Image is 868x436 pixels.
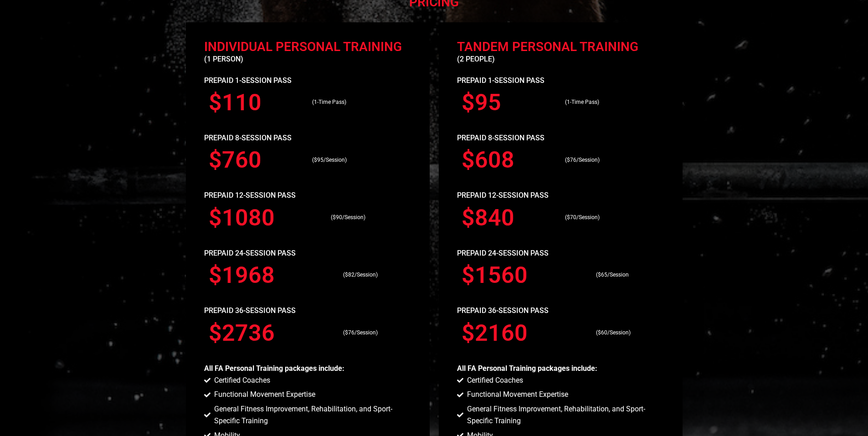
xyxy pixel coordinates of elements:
span: Certified Coaches [212,374,270,386]
b: All FA Personal Training packages include: [204,364,344,373]
h2: Tandem Personal Training [457,41,664,53]
h3: $95 [462,91,556,114]
p: PREPAID 24-SESSION PASs [457,247,664,259]
span: Functional Movement Expertise [465,389,568,400]
p: ($82/Session) [343,271,406,280]
span: General Fitness Improvement, Rehabilitation, and Sport-Specific Training [465,403,664,427]
p: ($90/Session) [331,213,407,222]
h3: $1560 [462,264,587,287]
p: Prepaid 1-Session Pass [204,75,411,87]
p: PREPAID 36-SESSION PASS [457,305,664,317]
p: ($65/Session [596,271,659,280]
h3: $608 [462,149,556,171]
p: ($95/Session) [312,156,406,165]
p: (2 People) [457,53,664,65]
p: PREPAID 12-SESSION PASS [457,190,664,201]
h3: $110 [209,91,303,114]
p: (1 person) [204,53,411,65]
b: All FA Personal Training packages include: [457,364,597,373]
p: (1-Time Pass) [312,98,406,107]
h3: $2736 [209,322,334,344]
span: Functional Movement Expertise [212,389,315,400]
p: ($70/Session) [565,213,659,222]
p: PREPAID 24-SESSION PASs [204,247,411,259]
span: Certified Coaches [465,374,523,386]
p: ($76/Session) [565,156,659,165]
h3: $760 [209,149,303,171]
span: General Fitness Improvement, Rehabilitation, and Sport-Specific Training [212,403,411,427]
h3: $1968 [209,264,334,287]
p: PREPAID 12-SESSION PASS [204,190,411,201]
p: PREPAID 8-SESSION PASS [457,132,664,144]
p: PREPAID 8-SESSION PASS [204,132,411,144]
h3: $1080 [209,206,322,229]
h3: $2160 [462,322,587,344]
p: Prepaid 1-Session Pass [457,75,664,87]
p: PREPAID 36-SESSION PASS [204,305,411,317]
p: (1-Time Pass) [565,98,659,107]
h2: individual Personal Training [204,41,411,53]
p: ($60/Session) [596,328,659,338]
h3: $840 [462,206,556,229]
p: ($76/Session) [343,328,406,338]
